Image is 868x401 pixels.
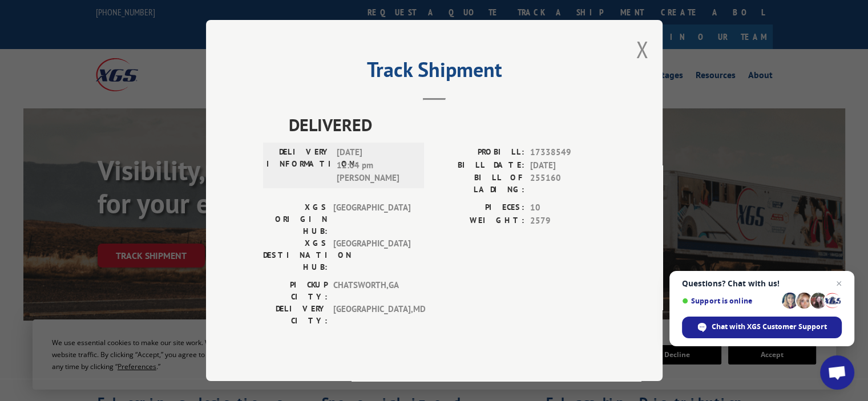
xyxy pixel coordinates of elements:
span: 17338549 [530,146,605,159]
span: [DATE] 12:04 pm [PERSON_NAME] [337,146,414,185]
span: [DATE] [530,159,605,172]
span: 2579 [530,214,605,228]
span: 10 [530,201,605,214]
label: XGS ORIGIN HUB: [263,201,328,237]
h2: Track Shipment [263,62,605,83]
span: Support is online [682,297,778,305]
span: [GEOGRAPHIC_DATA] [333,201,410,237]
span: CHATSWORTH , GA [333,279,410,303]
span: [GEOGRAPHIC_DATA] [333,237,410,273]
label: WEIGHT: [434,214,524,228]
label: PICKUP CITY: [263,279,328,303]
span: [GEOGRAPHIC_DATA] , MD [333,303,410,327]
span: Chat with XGS Customer Support [682,317,842,338]
span: Questions? Chat with us! [682,279,842,288]
label: BILL OF LADING: [434,172,524,196]
label: DELIVERY INFORMATION: [267,146,331,185]
span: Chat with XGS Customer Support [712,322,827,332]
label: PIECES: [434,201,524,214]
a: Open chat [820,355,854,390]
label: DELIVERY CITY: [263,303,328,327]
label: XGS DESTINATION HUB: [263,237,328,273]
button: Close modal [636,34,648,64]
label: BILL DATE: [434,159,524,172]
span: 255160 [530,172,605,196]
label: PROBILL: [434,146,524,159]
span: DELIVERED [289,112,605,137]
